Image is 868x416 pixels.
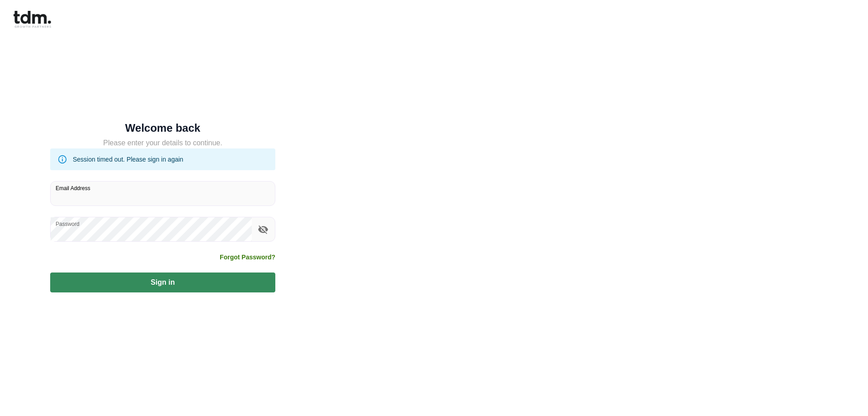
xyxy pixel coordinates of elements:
[255,222,271,237] button: toggle password visibility
[50,138,275,148] h5: Please enter your details to continue.
[220,253,275,262] a: Forgot Password?
[56,184,90,192] label: Email Address
[73,151,183,167] div: Session timed out. Please sign in again
[50,273,275,292] button: Sign in
[50,124,275,133] h5: Welcome back
[56,220,80,228] label: Password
